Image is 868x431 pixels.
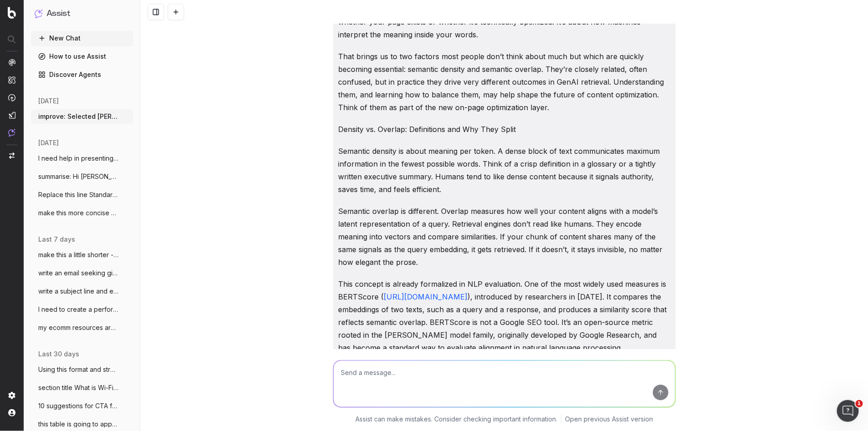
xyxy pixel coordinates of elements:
[31,206,133,220] button: make this more concise and clear: Hi Mar
[31,109,133,124] button: improve: Selected [PERSON_NAME] stores a
[38,323,118,332] span: my ecomm resources are thin. for big eve
[31,151,133,166] button: I need help in presenting the issues I a
[38,250,118,259] span: make this a little shorter - Before brin
[8,7,16,19] img: Botify logo
[38,401,118,411] span: 10 suggestions for CTA for link to windo
[339,145,670,196] p: Semantic density is about meaning per token. A dense block of text communicates maximum informati...
[339,278,670,354] p: This concept is already formalized in NLP evaluation. One of the most widely used measures is BER...
[38,154,118,163] span: I need help in presenting the issues I a
[339,205,670,269] p: Semantic overlap is different. Overlap measures how well your content aligns with a model’s laten...
[565,415,653,424] a: Open previous Assist version
[38,138,59,147] span: [DATE]
[31,67,133,82] a: Discover Agents
[31,302,133,317] button: I need to create a performance review sc
[38,235,75,244] span: last 7 days
[38,305,118,314] span: I need to create a performance review sc
[38,269,118,278] span: write an email seeking giodance from HR:
[31,49,133,64] a: How to use Assist
[9,152,15,159] img: Switch project
[8,94,15,101] img: Activation
[31,320,133,335] button: my ecomm resources are thin. for big eve
[31,31,133,46] button: New Chat
[35,9,43,18] img: Assist
[38,172,118,181] span: summarise: Hi [PERSON_NAME], Interesting feedba
[31,380,133,395] button: section title What is Wi-Fi 7? Wi-Fi 7 (
[31,248,133,262] button: make this a little shorter - Before brin
[8,392,15,399] img: Setting
[38,208,118,218] span: make this more concise and clear: Hi Mar
[8,112,15,119] img: Studio
[35,7,129,20] button: Assist
[38,350,79,359] span: last 30 days
[837,400,859,422] iframe: Intercom live chat
[31,188,133,202] button: Replace this line Standard delivery is a
[8,409,15,416] img: My account
[8,76,15,84] img: Intelligence
[38,190,118,199] span: Replace this line Standard delivery is a
[38,365,118,374] span: Using this format and structure and tone
[46,7,70,20] h1: Assist
[339,50,670,114] p: That brings us to two factors most people don’t think about much but which are quickly becoming e...
[31,169,133,184] button: summarise: Hi [PERSON_NAME], Interesting feedba
[31,399,133,413] button: 10 suggestions for CTA for link to windo
[38,383,118,392] span: section title What is Wi-Fi 7? Wi-Fi 7 (
[339,123,670,136] p: Density vs. Overlap: Definitions and Why They Split
[8,129,15,137] img: Assist
[31,362,133,377] button: Using this format and structure and tone
[355,415,557,424] p: Assist can make mistakes. Consider checking important information.
[31,284,133,299] button: write a subject line and email to our se
[384,292,468,301] a: [URL][DOMAIN_NAME]
[856,400,863,407] span: 1
[38,287,118,296] span: write a subject line and email to our se
[8,59,15,66] img: Analytics
[38,420,118,429] span: this table is going to appear on a [PERSON_NAME]
[38,112,118,121] span: improve: Selected [PERSON_NAME] stores a
[38,96,59,106] span: [DATE]
[31,266,133,280] button: write an email seeking giodance from HR:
